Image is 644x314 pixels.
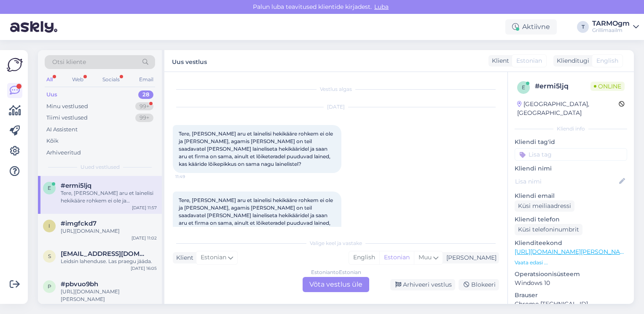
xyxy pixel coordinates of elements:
input: Lisa tag [515,148,627,161]
div: [PERSON_NAME] [443,253,496,262]
div: Kõik [46,137,59,145]
div: Aktiivne [505,19,557,35]
span: Tere, [PERSON_NAME] aru et lainelisi hekikääre rohkem ei ole ja [PERSON_NAME], agamis [PERSON_NAM... [179,130,334,167]
span: Estonian [516,56,542,65]
div: Klient [173,253,193,262]
div: Socials [101,74,121,85]
div: T [577,21,589,33]
div: Klienditugi [553,56,589,65]
div: TARMOgm [592,20,630,27]
p: Kliendi telefon [515,215,627,224]
label: Uus vestlus [172,55,207,67]
span: Otsi kliente [52,58,86,67]
div: Email [137,74,155,85]
p: Brauser [515,291,627,300]
div: Estonian to Estonian [311,269,361,276]
div: [DATE] [173,103,499,111]
a: [URL][DOMAIN_NAME][PERSON_NAME] [515,248,631,255]
p: Chrome [TECHNICAL_ID] [515,300,627,309]
span: English [596,56,618,65]
span: #ermi5ljq [61,182,91,189]
div: Estonian [379,251,414,264]
div: Küsi meiliaadressi [515,200,574,212]
p: Operatsioonisüsteem [515,270,627,279]
div: Küsi telefoninumbrit [515,224,582,235]
div: English [349,251,379,264]
div: Tere, [PERSON_NAME] aru et lainelisi hekikääre rohkem ei ole ja [PERSON_NAME], agamis [PERSON_NAM... [61,189,157,205]
div: Blokeeri [459,279,499,290]
span: Estonian [201,253,226,262]
input: Lisa nimi [515,177,617,186]
div: [URL][DOMAIN_NAME][PERSON_NAME] [61,288,157,303]
div: [DATE] 11:02 [131,235,157,241]
p: Windows 10 [515,279,627,287]
div: Uus [46,90,57,99]
span: Tere, [PERSON_NAME] aru et lainelisi hekikääre rohkem ei ole ja [PERSON_NAME], agamis [PERSON_NAM... [179,197,334,234]
div: # ermi5ljq [535,81,590,91]
div: 28 [138,90,153,99]
div: [DATE] 16:05 [131,265,157,271]
span: s [48,253,51,259]
span: Luba [372,3,391,11]
div: Arhiveeri vestlus [390,279,455,290]
div: Kliendi info [515,125,627,133]
div: Leidsin lahenduse. Las praegu jääda. [61,258,157,265]
span: i [48,223,50,229]
div: [DATE] 14:45 [130,303,157,309]
a: TARMOgmGrillimaailm [592,20,639,34]
span: Muu [419,253,432,261]
span: 11:49 [175,173,207,180]
p: Kliendi tag'id [515,138,627,146]
div: Klient [488,56,509,65]
img: Askly Logo [7,57,23,73]
div: Võta vestlus üle [303,277,369,292]
div: 99+ [135,102,153,111]
p: Kliendi email [515,192,627,200]
div: [DATE] 11:57 [132,205,157,211]
div: Vestlus algas [173,85,499,93]
span: spektruumstuudio@gmail.com [61,250,148,258]
span: e [48,185,51,191]
span: Online [590,82,625,91]
div: AI Assistent [46,125,78,134]
span: e [522,84,525,90]
div: [URL][DOMAIN_NAME] [61,227,157,235]
div: Valige keel ja vastake [173,239,499,247]
p: Kliendi nimi [515,164,627,173]
div: All [45,74,54,85]
div: Web [70,74,85,85]
p: Klienditeekond [515,239,627,247]
div: [GEOGRAPHIC_DATA], [GEOGRAPHIC_DATA] [517,100,619,117]
span: Uued vestlused [80,163,120,171]
p: Vaata edasi ... [515,259,627,266]
div: Grillimaailm [592,27,630,34]
div: Arhiveeritud [46,149,81,157]
span: #imgfckd7 [61,220,97,227]
div: Minu vestlused [46,102,88,111]
span: #pbvuo9bh [61,280,98,288]
span: p [48,283,51,290]
div: Tiimi vestlused [46,114,88,122]
div: 99+ [135,114,153,122]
